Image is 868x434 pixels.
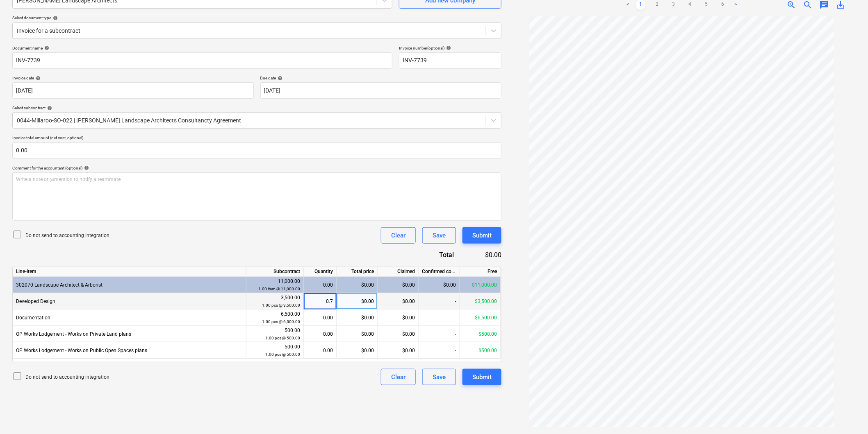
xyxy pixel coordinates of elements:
[16,348,147,353] span: OP Works Lodgement - Works on Public Open Spaces plans
[337,326,378,342] div: $0.00
[307,310,333,326] div: 0.00
[12,52,392,69] input: Document name
[25,374,109,381] p: Do not send to accounting integration
[419,310,460,326] div: -
[419,342,460,359] div: -
[381,369,416,385] button: Clear
[460,267,501,277] div: Free
[378,293,419,310] div: $0.00
[258,287,300,291] small: 1.00 item @ 11,000.00
[381,227,416,244] button: Clear
[12,15,501,20] div: Select document type
[337,277,378,293] div: $0.00
[419,293,460,310] div: -
[16,282,103,288] span: 302070 Landscape Architect & Arborist
[378,267,419,277] div: Claimed
[337,310,378,326] div: $0.00
[307,326,333,342] div: 0.00
[462,227,501,244] button: Submit
[46,106,52,111] span: help
[460,342,501,359] div: $500.00
[12,105,501,111] div: Select subcontract
[378,277,419,293] div: $0.00
[12,82,254,99] input: Invoice date not specified
[337,267,378,277] div: Total price
[260,75,502,81] div: Due date
[16,331,131,337] span: OP Works Lodgement - Works on Private Land plans
[12,45,392,51] div: Document name
[12,142,501,159] input: Invoice total amount (net cost, optional)
[250,310,300,325] div: 6,500.00
[246,267,304,277] div: Subcontract
[12,165,501,171] div: Comment for the accountant (optional)
[250,278,300,293] div: 11,000.00
[337,342,378,359] div: $0.00
[433,372,446,382] div: Save
[276,76,283,81] span: help
[460,310,501,326] div: $6,500.00
[378,310,419,326] div: $0.00
[378,342,419,359] div: $0.00
[460,326,501,342] div: $500.00
[444,45,451,50] span: help
[395,250,467,260] div: Total
[419,267,460,277] div: Confirmed costs
[419,326,460,342] div: -
[250,343,300,358] div: 500.00
[472,372,492,382] div: Submit
[422,227,456,244] button: Save
[307,277,333,293] div: 0.00
[462,369,501,385] button: Submit
[460,293,501,310] div: $3,500.00
[12,75,254,81] div: Invoice date
[433,230,446,241] div: Save
[25,232,109,239] p: Do not send to accounting integration
[422,369,456,385] button: Save
[260,82,502,99] input: Due date not specified
[82,165,89,170] span: help
[34,76,41,81] span: help
[460,277,501,293] div: $11,000.00
[13,267,246,277] div: Line-item
[265,336,300,340] small: 1.00 pcs @ 500.00
[262,303,300,307] small: 1.00 pcs @ 3,500.00
[304,267,337,277] div: Quantity
[467,250,501,260] div: $0.00
[262,319,300,324] small: 1.00 pcs @ 6,500.00
[250,327,300,342] div: 500.00
[399,45,501,51] div: Invoice number (optional)
[391,372,406,382] div: Clear
[419,277,460,293] div: $0.00
[43,45,49,50] span: help
[472,230,492,241] div: Submit
[16,315,50,321] span: Documentation
[399,52,501,69] input: Invoice number
[51,16,58,20] span: help
[16,298,55,304] span: Developed Design
[307,342,333,359] div: 0.00
[378,326,419,342] div: $0.00
[265,352,300,357] small: 1.00 pcs @ 500.00
[391,230,406,241] div: Clear
[12,135,501,142] p: Invoice total amount (net cost, optional)
[250,294,300,309] div: 3,500.00
[337,293,378,310] div: $0.00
